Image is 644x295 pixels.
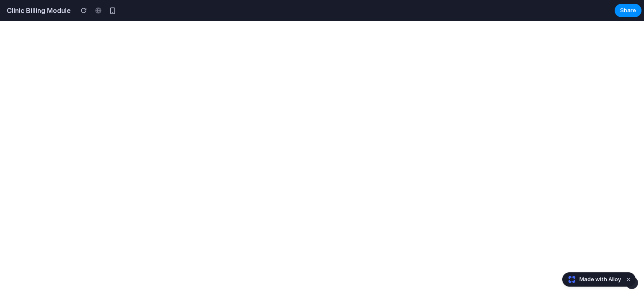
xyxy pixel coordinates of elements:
[623,274,634,285] button: Dismiss watermark
[615,4,641,17] button: Share
[620,6,636,15] span: Share
[563,275,622,284] a: Made with Alloy
[579,275,621,284] span: Made with Alloy
[3,5,71,16] h2: Clinic Billing Module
